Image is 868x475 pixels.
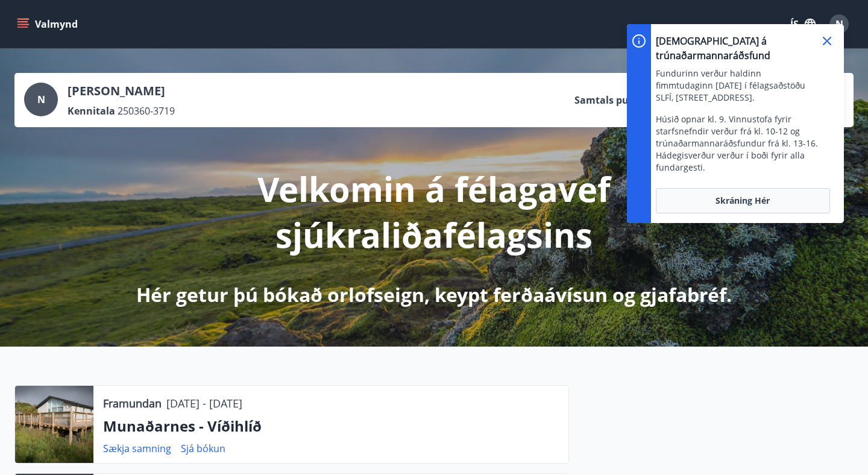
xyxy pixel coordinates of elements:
[825,10,854,39] button: N
[656,188,830,213] button: Skráning hér
[166,395,242,411] p: [DATE] - [DATE]
[715,195,770,207] span: Skráning hér
[656,113,820,174] p: Húsið opnar kl. 9. Vinnustofa fyrir starfsnefndir verður frá kl. 10-12 og trúnaðarmannaráðsfundur...
[656,34,820,63] p: [DEMOGRAPHIC_DATA] á trúnaðarmannaráðsfund
[118,104,175,118] span: 250360-3719
[68,104,115,118] p: Kennitala
[116,166,752,257] p: Velkomin á félagavef sjúkraliðafélagsins
[574,93,656,107] p: Samtals punktar
[14,13,83,35] button: menu
[656,68,820,104] p: Fundurinn verður haldinn fimmtudaginn [DATE] í félagsaðstöðu SLFÍ, [STREET_ADDRESS].
[835,17,843,31] span: N
[136,282,732,308] p: Hér getur þú bókað orlofseign, keypt ferðaávísun og gjafabréf.
[103,442,171,455] a: Sækja samning
[181,442,225,455] a: Sjá bókun
[103,395,162,411] p: Framundan
[37,93,45,106] span: N
[103,416,559,436] p: Munaðarnes - Víðihlíð
[784,13,822,35] button: ÍS
[68,83,175,99] p: [PERSON_NAME]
